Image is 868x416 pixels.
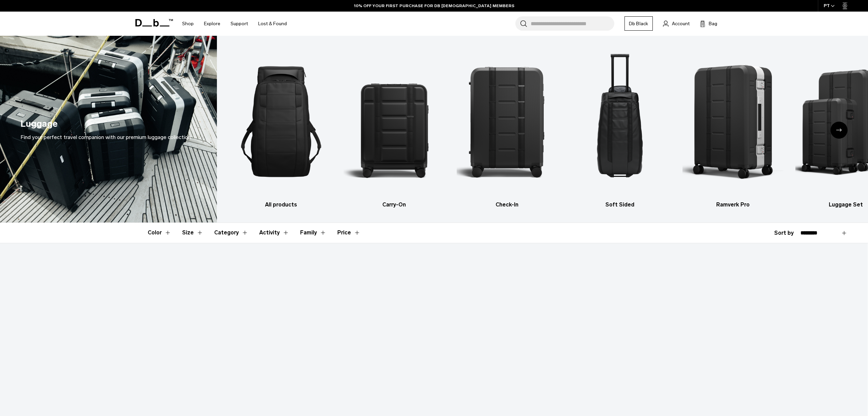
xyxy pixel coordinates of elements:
[570,46,671,209] li: 4 / 6
[300,223,326,243] button: Toggle Filter
[457,46,558,209] li: 3 / 6
[20,134,192,140] span: Find your perfect travel companion with our premium luggage collection.
[204,12,220,36] a: Explore
[20,117,58,131] h1: Luggage
[343,46,444,209] li: 2 / 6
[182,223,203,243] button: Toggle Filter
[231,12,248,36] a: Support
[231,201,332,209] h3: All products
[570,201,671,209] h3: Soft Sided
[259,223,289,243] button: Toggle Filter
[148,223,171,243] button: Toggle Filter
[343,201,444,209] h3: Carry-On
[354,3,514,9] a: 10% OFF YOUR FIRST PURCHASE FOR DB [DEMOGRAPHIC_DATA] MEMBERS
[182,12,194,36] a: Shop
[682,201,783,209] h3: Ramverk Pro
[709,20,717,27] span: Bag
[343,46,444,197] img: Db
[570,46,671,209] a: Db Soft Sided
[177,12,292,36] nav: Main Navigation
[830,122,848,139] div: Next slide
[700,19,717,28] button: Bag
[231,46,332,209] li: 1 / 6
[258,12,287,36] a: Lost & Found
[337,223,361,243] button: Toggle Price
[682,46,783,209] li: 5 / 6
[663,19,690,28] a: Account
[231,46,332,209] a: Db All products
[457,46,558,209] a: Db Check-In
[214,223,248,243] button: Toggle Filter
[457,201,558,209] h3: Check-In
[231,46,332,197] img: Db
[672,20,690,27] span: Account
[624,16,653,31] a: Db Black
[570,46,671,197] img: Db
[682,46,783,209] a: Db Ramverk Pro
[682,46,783,197] img: Db
[457,46,558,197] img: Db
[343,46,444,209] a: Db Carry-On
